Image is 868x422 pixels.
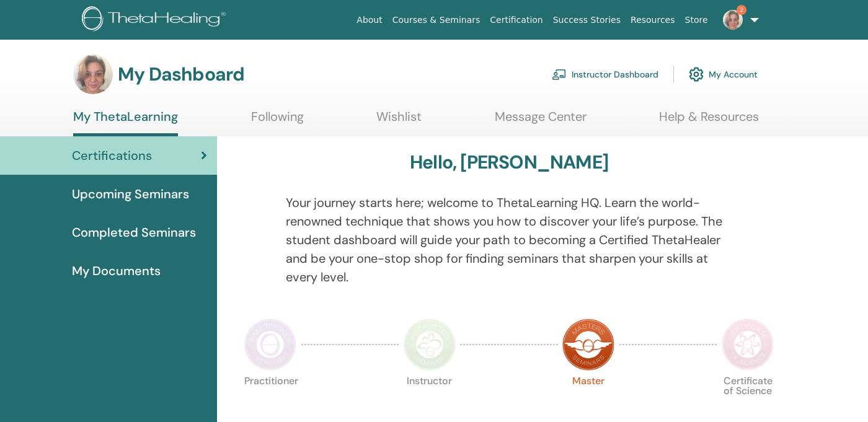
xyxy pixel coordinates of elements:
a: Certification [485,9,547,32]
a: Help & Resources [659,109,759,133]
img: Instructor [404,319,456,371]
a: Courses & Seminars [387,9,485,32]
a: About [352,9,387,32]
img: default.jpg [73,55,113,94]
h3: My Dashboard [118,63,244,86]
a: My ThetaLearning [73,109,178,136]
a: Wishlist [376,109,422,133]
img: chalkboard-teacher.svg [552,69,567,80]
a: Following [251,109,304,133]
span: Completed Seminars [72,223,196,242]
span: Upcoming Seminars [72,185,189,203]
p: Your journey starts here; welcome to ThetaLearning HQ. Learn the world-renowned technique that sh... [286,193,732,286]
img: default.jpg [723,10,743,30]
a: Message Center [495,109,587,133]
img: logo.png [82,6,230,34]
h3: Hello, [PERSON_NAME] [410,151,608,174]
a: Store [680,9,713,32]
span: Certifications [72,146,152,165]
a: Instructor Dashboard [552,61,658,88]
a: Success Stories [548,9,626,32]
span: 2 [737,5,746,15]
img: Master [562,319,614,371]
img: Certificate of Science [722,319,774,371]
a: Resources [626,9,680,32]
img: cog.svg [689,64,704,85]
img: Practitioner [244,319,296,371]
a: My Account [689,61,758,88]
span: My Documents [72,262,161,280]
